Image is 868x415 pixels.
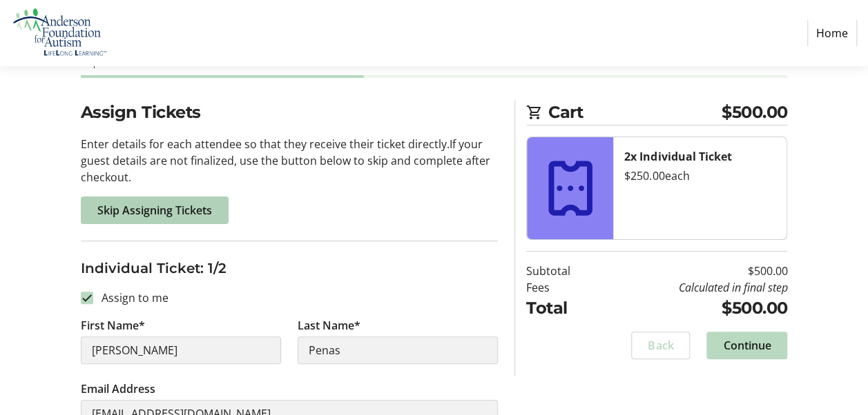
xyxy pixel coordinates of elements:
td: Subtotal [526,263,601,279]
span: Cart [548,100,722,125]
label: Email Address [81,381,155,397]
td: Total [526,296,601,321]
button: Continue [706,332,787,359]
span: Back [648,337,673,354]
a: Home [807,20,857,46]
p: Enter details for each attendee so that they receive their ticket directly. If your guest details... [81,136,499,185]
h2: Assign Tickets [81,100,499,125]
span: Skip Assigning Tickets [97,202,212,219]
span: $500.00 [722,100,788,125]
img: Anderson Foundation for Autism 's Logo [11,6,109,61]
label: Last Name* [298,317,360,334]
td: Fees [526,279,601,296]
button: Skip Assigning Tickets [81,196,229,224]
label: First Name* [81,317,145,334]
div: $250.00 each [624,168,775,184]
td: $500.00 [601,263,787,279]
strong: 2x Individual Ticket [624,149,731,164]
span: Continue [723,337,771,354]
td: $500.00 [601,296,787,321]
h3: Individual Ticket: 1/2 [81,258,499,279]
label: Assign to me [93,290,168,306]
td: Calculated in final step [601,279,787,296]
button: Back [631,332,690,359]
